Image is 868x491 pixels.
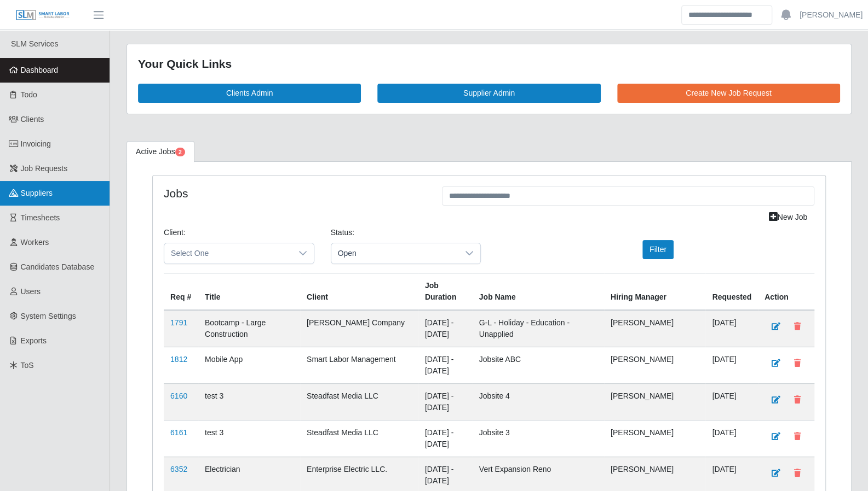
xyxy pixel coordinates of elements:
[473,273,604,310] th: Job Name
[604,310,706,347] td: [PERSON_NAME]
[762,208,814,227] a: New Job
[617,84,840,103] a: Create New Job Request
[377,84,600,103] a: Supplier Admin
[800,9,863,21] a: [PERSON_NAME]
[473,383,604,420] td: Jobsite 4
[21,262,95,271] span: Candidates Database
[138,84,361,103] a: Clients Admin
[164,243,292,264] span: Select One
[418,420,473,457] td: [DATE] - [DATE]
[198,420,300,457] td: test 3
[21,189,53,197] span: Suppliers
[418,273,473,310] th: Job Duration
[331,227,355,238] label: Status:
[300,347,418,383] td: Smart Labor Management
[127,141,194,162] a: Active Jobs
[11,39,58,48] span: SLM Services
[604,420,706,457] td: [PERSON_NAME]
[21,361,34,370] span: ToS
[604,383,706,420] td: [PERSON_NAME]
[418,383,473,420] td: [DATE] - [DATE]
[418,310,473,347] td: [DATE] - [DATE]
[21,90,37,99] span: Todo
[170,318,187,327] a: 1791
[198,383,300,420] td: test 3
[21,115,44,124] span: Clients
[21,287,41,296] span: Users
[705,383,758,420] td: [DATE]
[642,240,674,259] button: Filter
[138,55,840,73] div: Your Quick Links
[473,420,604,457] td: Jobsite 3
[21,312,76,320] span: System Settings
[21,66,59,74] span: Dashboard
[705,310,758,347] td: [DATE]
[164,186,426,200] h4: Jobs
[300,383,418,420] td: Steadfast Media LLC
[198,273,300,310] th: Title
[300,273,418,310] th: Client
[473,347,604,383] td: Jobsite ABC
[473,310,604,347] td: G-L - Holiday - Education - Unapplied
[705,273,758,310] th: Requested
[198,347,300,383] td: Mobile App
[758,273,814,310] th: Action
[175,148,185,156] span: Pending Jobs
[164,273,198,310] th: Req #
[21,213,60,222] span: Timesheets
[21,336,47,345] span: Exports
[170,428,187,437] a: 6161
[331,243,459,264] span: Open
[198,310,300,347] td: Bootcamp - Large Construction
[170,355,187,364] a: 1812
[300,310,418,347] td: [PERSON_NAME] Company
[604,273,706,310] th: Hiring Manager
[15,9,70,21] img: SLM Logo
[164,227,186,238] label: Client:
[170,391,187,400] a: 6160
[21,238,49,247] span: Workers
[300,420,418,457] td: Steadfast Media LLC
[681,5,772,25] input: Search
[21,164,68,173] span: Job Requests
[21,139,51,148] span: Invoicing
[418,347,473,383] td: [DATE] - [DATE]
[604,347,706,383] td: [PERSON_NAME]
[170,465,187,474] a: 6352
[705,347,758,383] td: [DATE]
[705,420,758,457] td: [DATE]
